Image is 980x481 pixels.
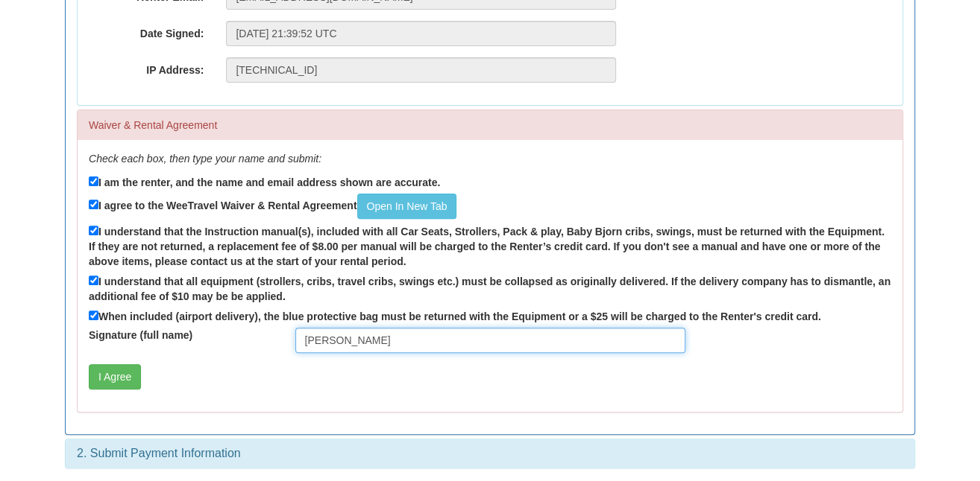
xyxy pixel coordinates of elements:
label: I agree to the WeeTravel Waiver & Rental Agreement [89,194,456,219]
label: Date Signed: [78,21,215,41]
input: I understand that the Instruction manual(s), included with all Car Seats, Strollers, Pack & play,... [89,226,98,235]
input: I understand that all equipment (strollers, cribs, travel cribs, swings etc.) must be collapsed a... [89,275,98,285]
label: I understand that all equipment (strollers, cribs, travel cribs, swings etc.) must be collapsed a... [89,273,891,304]
label: I understand that the Instruction manual(s), included with all Car Seats, Strollers, Pack & play,... [89,223,891,269]
a: Open In New Tab [357,194,457,219]
input: I agree to the WeeTravel Waiver & Rental AgreementOpen In New Tab [89,200,98,209]
label: I am the renter, and the name and email address shown are accurate. [89,173,440,190]
label: IP Address: [78,57,215,77]
div: Waiver & Rental Agreement [78,110,902,140]
em: Check each box, then type your name and submit: [89,153,321,165]
h3: 2. Submit Payment Information [77,447,903,460]
label: When included (airport delivery), the blue protective bag must be returned with the Equipment or ... [89,308,821,324]
button: I Agree [89,364,141,389]
input: Full Name [295,328,685,353]
label: Signature (full name) [78,328,284,343]
input: I am the renter, and the name and email address shown are accurate. [89,176,98,186]
input: When included (airport delivery), the blue protective bag must be returned with the Equipment or ... [89,310,98,320]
